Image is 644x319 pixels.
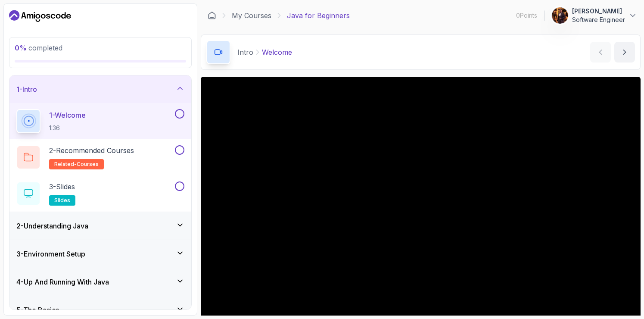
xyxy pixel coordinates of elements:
button: user profile image[PERSON_NAME]Software Engineer [551,7,637,24]
iframe: chat widget [480,101,635,280]
span: slides [54,197,70,204]
h3: 2 - Understanding Java [16,221,88,231]
p: Intro [237,47,253,57]
p: 3 - Slides [49,181,75,192]
a: Dashboard [208,11,216,20]
button: next content [614,42,635,63]
button: 2-Recommended Coursesrelated-courses [16,145,184,169]
p: 0 Points [516,11,537,20]
button: 1-Welcome1:36 [16,109,184,133]
a: My Courses [232,10,271,21]
button: 3-Environment Setup [9,240,191,268]
p: 2 - Recommended Courses [49,145,134,156]
button: previous content [590,42,611,63]
h3: 3 - Environment Setup [16,249,85,259]
h3: 4 - Up And Running With Java [16,277,109,287]
img: user profile image [552,7,568,24]
iframe: chat widget [608,285,635,310]
p: Software Engineer [572,16,625,24]
button: 4-Up And Running With Java [9,268,191,296]
p: Welcome [262,47,292,57]
button: 2-Understanding Java [9,212,191,240]
p: 1:36 [49,124,86,132]
button: 1-Intro [9,75,191,103]
p: [PERSON_NAME] [572,7,625,16]
p: Java for Beginners [287,10,350,21]
h3: 1 - Intro [16,84,37,94]
h3: 5 - The Basics [16,305,59,315]
button: 3-Slidesslides [16,181,184,206]
span: related-courses [54,161,99,168]
p: 1 - Welcome [49,110,86,120]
